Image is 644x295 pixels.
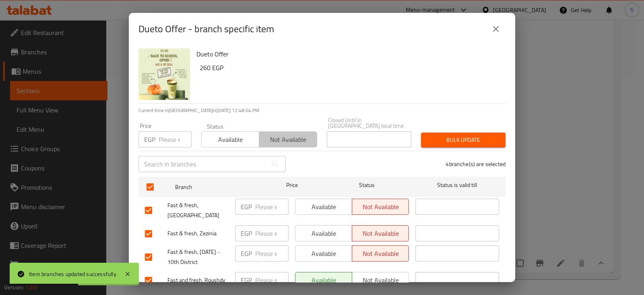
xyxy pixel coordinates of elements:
[355,228,406,239] span: Not available
[262,134,314,145] span: Not available
[167,229,229,239] span: Fast & fresh, Zezinia
[265,180,319,190] span: Price
[325,180,409,190] span: Status
[138,48,190,100] img: Dueto Offer
[355,248,406,260] span: Not available
[138,107,506,114] p: Current time in [GEOGRAPHIC_DATA] is [DATE] 12:48:04 PM
[421,133,506,147] button: Bulk update
[241,275,252,285] p: EGP
[295,225,352,241] button: Available
[175,182,259,192] span: Branch
[299,248,349,260] span: Available
[299,201,349,213] span: Available
[355,274,406,286] span: Not available
[200,62,499,73] h6: 260 EGP
[299,274,349,286] span: Available
[255,199,289,215] input: Please enter price
[446,160,506,168] p: 4 branche(s) are selected
[255,225,289,241] input: Please enter price
[352,225,409,241] button: Not available
[167,200,229,220] span: Fast & fresh, [GEOGRAPHIC_DATA]
[159,131,192,147] input: Please enter price
[352,199,409,215] button: Not available
[295,199,352,215] button: Available
[259,131,317,147] button: Not available
[352,245,409,262] button: Not available
[352,272,409,288] button: Not available
[415,180,499,190] span: Status is valid till
[255,245,289,262] input: Please enter price
[196,48,499,60] h6: Dueto Offer
[295,245,352,262] button: Available
[427,135,499,145] span: Bulk update
[201,131,259,147] button: Available
[167,247,229,267] span: Fast & fresh, [DATE] - 10th District
[167,275,229,285] span: Fast and fresh, Roushdy
[29,270,116,278] div: Item branches updated successfully
[255,272,289,288] input: Please enter price
[299,228,349,239] span: Available
[295,272,352,288] button: Available
[486,19,506,39] button: close
[241,229,252,238] p: EGP
[144,135,155,144] p: EGP
[241,202,252,212] p: EGP
[138,156,267,172] input: Search in branches
[138,23,274,35] h2: Dueto Offer - branch specific item
[355,201,406,213] span: Not available
[205,134,256,145] span: Available
[241,249,252,258] p: EGP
